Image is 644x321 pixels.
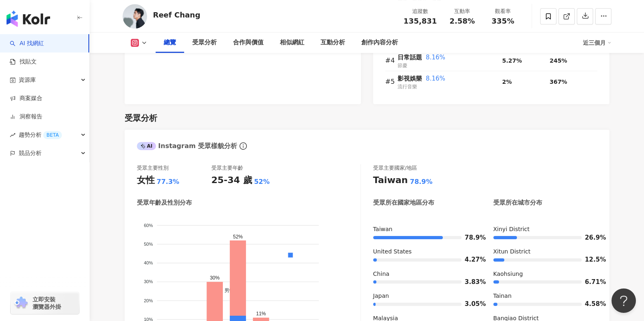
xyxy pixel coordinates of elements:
span: 節慶 [398,63,407,68]
span: 78.9% [465,235,477,241]
span: 競品分析 [19,144,42,162]
a: 找貼文 [10,58,37,66]
div: Japan [373,292,477,300]
div: 受眾分析 [192,38,217,48]
div: 受眾主要年齡 [211,164,243,172]
a: 洞察報告 [10,113,42,121]
span: 3.83% [465,279,477,285]
div: 受眾所在城市分布 [493,199,542,207]
span: 日常話題 [398,54,422,61]
span: 4.27% [465,257,477,263]
div: 觀看率 [488,7,519,15]
div: 近三個月 [583,36,611,49]
span: info-circle [238,141,248,151]
div: 女性 [137,174,155,187]
div: 追蹤數 [404,7,437,15]
div: 78.9% [410,177,433,186]
div: Kaohsiung [493,270,597,278]
div: 受眾所在國家地區分布 [373,199,434,207]
span: 335% [492,17,514,25]
span: 6.71% [585,279,597,285]
div: #4 [385,55,398,66]
div: 互動分析 [321,38,345,48]
div: 受眾主要國家/地區 [373,164,417,172]
div: 受眾主要性別 [137,164,169,172]
span: 135,831 [404,17,437,25]
tspan: 40% [144,261,153,266]
div: 52% [254,177,270,186]
div: 77.3% [157,177,180,186]
span: 影視娛樂 [398,75,422,82]
span: 4.58% [585,301,597,307]
img: logo [7,11,50,27]
div: Xinyi District [493,225,597,234]
div: Instagram 受眾樣貌分析 [137,142,237,151]
div: 25-34 歲 [211,174,252,187]
tspan: 20% [144,298,153,303]
div: Taiwan [373,174,408,187]
span: rise [10,132,15,138]
div: 合作與價值 [233,38,264,48]
span: 8.16% [426,54,445,61]
div: AI [137,142,156,150]
span: 立即安裝 瀏覽器外掛 [33,296,61,310]
span: 2% [502,79,512,85]
div: Taiwan [373,225,477,234]
span: 2.58% [449,17,475,25]
span: 5.27% [502,57,522,64]
iframe: Help Scout Beacon - Open [611,288,636,313]
span: 26.9% [585,235,597,241]
span: 流行音樂 [398,84,417,90]
span: 8.16% [426,75,445,82]
span: 資源庫 [19,71,36,89]
div: 創作內容分析 [361,38,398,48]
span: 趨勢分析 [19,126,62,144]
a: searchAI 找網紅 [10,39,44,48]
div: United States [373,248,477,256]
span: 367% [549,79,567,85]
div: 受眾年齡及性別分布 [137,199,192,207]
span: 245% [549,57,567,64]
tspan: 60% [144,223,153,228]
a: 商案媒合 [10,94,42,103]
span: 男性 [218,288,234,294]
div: China [373,270,477,278]
div: Reef Chang [153,10,200,20]
div: 互動率 [447,7,478,15]
tspan: 30% [144,280,153,284]
div: 總覽 [164,38,176,48]
a: chrome extension立即安裝 瀏覽器外掛 [11,292,79,314]
div: BETA [43,131,62,139]
tspan: 50% [144,242,153,247]
div: Xitun District [493,248,597,256]
div: 相似網紅 [280,38,304,48]
img: chrome extension [13,297,29,310]
div: #5 [385,76,398,87]
span: 3.05% [465,301,477,307]
div: Tainan [493,292,597,300]
div: 受眾分析 [125,112,157,124]
span: 12.5% [585,257,597,263]
img: KOL Avatar [123,4,147,28]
